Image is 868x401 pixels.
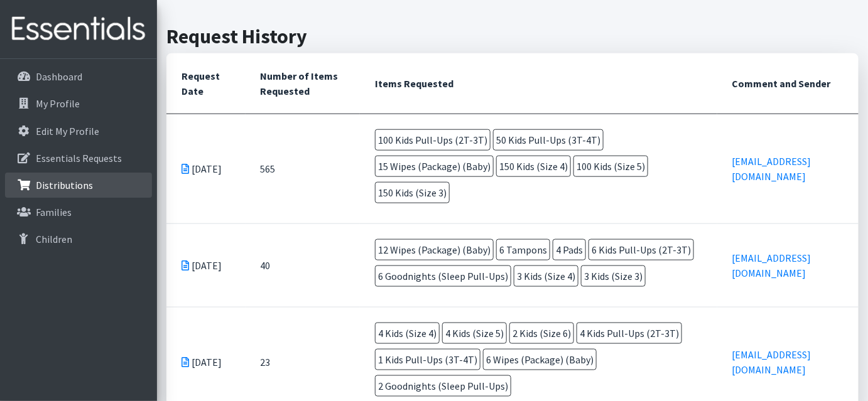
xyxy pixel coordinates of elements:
p: Families [36,206,72,218]
p: Dashboard [36,70,82,83]
p: Essentials Requests [36,152,122,164]
span: 3 Kids (Size 3) [581,265,646,287]
span: 4 Kids (Size 4) [375,323,440,344]
span: 4 Kids Pull-Ups (2T-3T) [577,323,682,344]
td: [DATE] [166,114,246,223]
span: 12 Wipes (Package) (Baby) [375,239,494,260]
span: 100 Kids Pull-Ups (2T-3T) [375,129,491,151]
span: 6 Kids Pull-Ups (2T-3T) [589,239,694,260]
p: Edit My Profile [36,125,99,137]
img: HumanEssentials [5,8,152,50]
th: Number of Items Requested [246,53,360,114]
p: My Profile [36,97,80,110]
p: Distributions [36,179,93,191]
td: 40 [246,223,360,307]
a: Children [5,227,152,252]
span: 2 Goodnights (Sleep Pull-Ups) [375,375,511,397]
p: Children [36,233,72,245]
span: 4 Kids (Size 5) [442,323,507,344]
a: Essentials Requests [5,146,152,171]
a: [EMAIL_ADDRESS][DOMAIN_NAME] [732,348,811,376]
h2: Request History [166,24,859,48]
span: 50 Kids Pull-Ups (3T-4T) [493,129,604,151]
a: [EMAIL_ADDRESS][DOMAIN_NAME] [732,252,811,279]
td: 565 [246,114,360,223]
span: 150 Kids (Size 4) [496,156,571,177]
span: 3 Kids (Size 4) [514,265,578,287]
a: Distributions [5,173,152,198]
a: My Profile [5,91,152,116]
th: Items Requested [360,53,717,114]
a: Edit My Profile [5,119,152,144]
th: Request Date [166,53,246,114]
a: [EMAIL_ADDRESS][DOMAIN_NAME] [732,155,811,183]
a: Dashboard [5,64,152,89]
span: 4 Pads [553,239,586,260]
span: 15 Wipes (Package) (Baby) [375,156,494,177]
th: Comment and Sender [717,53,859,114]
td: [DATE] [166,223,246,307]
span: 1 Kids Pull-Ups (3T-4T) [375,349,480,370]
a: Families [5,200,152,225]
span: 6 Goodnights (Sleep Pull-Ups) [375,265,511,287]
span: 6 Wipes (Package) (Baby) [483,349,597,370]
span: 6 Tampons [496,239,550,260]
span: 2 Kids (Size 6) [509,323,574,344]
span: 100 Kids (Size 5) [573,156,648,177]
span: 150 Kids (Size 3) [375,182,450,203]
